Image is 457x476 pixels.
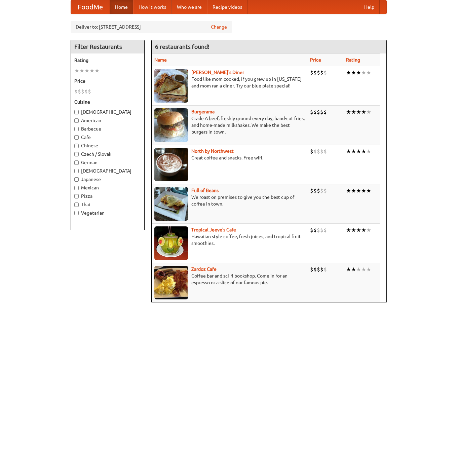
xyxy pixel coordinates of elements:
[320,69,323,76] li: $
[346,266,351,273] li: ★
[320,108,323,116] li: $
[191,227,236,232] b: Tropical Jeeve's Cafe
[94,67,100,74] li: ★
[89,67,94,74] li: ★
[310,187,313,194] li: $
[313,226,317,234] li: $
[317,226,320,234] li: $
[356,148,361,155] li: ★
[74,135,79,140] input: Cafe
[346,108,351,116] li: ★
[320,148,323,155] li: $
[74,78,141,84] h5: Price
[366,148,371,155] li: ★
[74,160,79,165] input: German
[356,187,361,194] li: ★
[361,187,366,194] li: ★
[310,148,313,155] li: $
[356,108,361,116] li: ★
[74,152,79,156] input: Czech / Slovak
[74,110,79,114] input: [DEMOGRAPHIC_DATA]
[154,115,305,135] p: Grade A beef, freshly ground every day, hand-cut fries, and home-made milkshakes. We make the bes...
[346,148,351,155] li: ★
[361,148,366,155] li: ★
[211,24,227,30] a: Change
[79,67,84,74] li: ★
[74,117,141,124] label: American
[74,125,141,132] label: Barbecue
[88,88,91,95] li: $
[74,193,141,199] label: Pizza
[74,99,141,105] h5: Cuisine
[154,272,305,286] p: Coffee bar and sci-fi bookshop. Come in for an espresso or a slice of our famous pie.
[361,226,366,234] li: ★
[81,88,84,95] li: $
[323,266,327,273] li: $
[74,109,141,115] label: [DEMOGRAPHIC_DATA]
[154,226,188,260] img: jeeves.jpg
[320,266,323,273] li: $
[361,69,366,76] li: ★
[74,203,79,207] input: Thai
[154,148,188,181] img: north.jpg
[191,266,217,272] a: Zardoz Cafe
[313,69,317,76] li: $
[172,0,207,14] a: Who we are
[74,168,141,174] label: [DEMOGRAPHIC_DATA]
[74,210,141,216] label: Vegetarian
[74,211,79,215] input: Vegetarian
[191,148,234,154] a: North by Northwest
[361,266,366,273] li: ★
[320,226,323,234] li: $
[74,134,141,141] label: Cafe
[74,201,141,208] label: Thai
[74,176,141,183] label: Japanese
[191,109,215,114] a: Burgerama
[310,57,321,63] a: Price
[351,148,356,155] li: ★
[74,169,79,173] input: [DEMOGRAPHIC_DATA]
[323,148,327,155] li: $
[74,88,78,95] li: $
[346,69,351,76] li: ★
[346,57,360,63] a: Rating
[74,186,79,190] input: Mexican
[154,76,305,89] p: Food like mom cooked, if you grew up in [US_STATE] and mom ran a diner. Try our blue plate special!
[323,108,327,116] li: $
[74,67,79,74] li: ★
[74,57,141,64] h5: Rating
[154,187,188,221] img: beans.jpg
[366,69,371,76] li: ★
[356,69,361,76] li: ★
[74,177,79,182] input: Japanese
[74,118,79,123] input: American
[356,266,361,273] li: ★
[84,88,88,95] li: $
[74,144,79,148] input: Chinese
[74,194,79,198] input: Pizza
[154,57,167,63] a: Name
[155,43,210,50] ng-pluralize: 6 restaurants found!
[154,266,188,299] img: zardoz.jpg
[191,70,244,75] a: [PERSON_NAME]'s Diner
[84,67,89,74] li: ★
[359,0,380,14] a: Help
[346,187,351,194] li: ★
[110,0,133,14] a: Home
[317,108,320,116] li: $
[74,151,141,157] label: Czech / Slovak
[191,188,219,193] b: Full of Beans
[78,88,81,95] li: $
[317,187,320,194] li: $
[346,226,351,234] li: ★
[313,108,317,116] li: $
[323,187,327,194] li: $
[74,184,141,191] label: Mexican
[154,154,305,161] p: Great coffee and snacks. Free wifi.
[351,69,356,76] li: ★
[351,187,356,194] li: ★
